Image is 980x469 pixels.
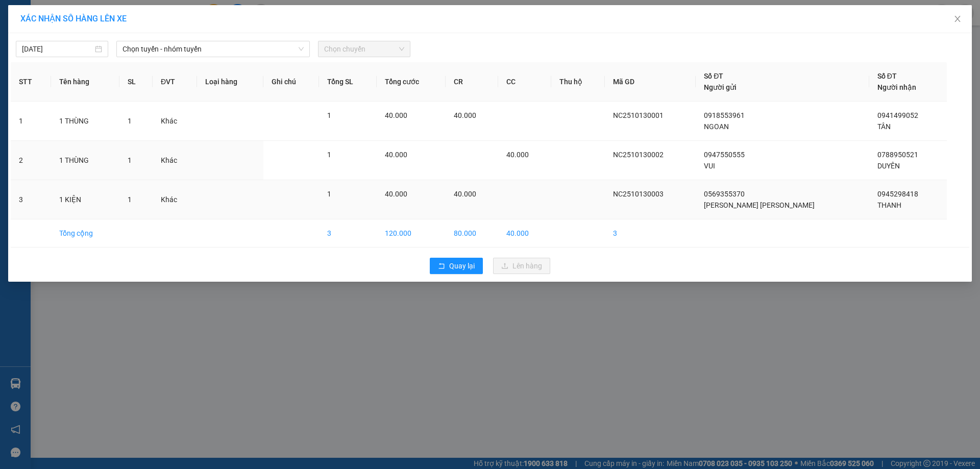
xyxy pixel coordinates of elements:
[59,24,67,33] span: environment
[449,260,475,271] span: Quay lại
[493,258,550,274] button: uploadLên hàng
[877,151,918,159] span: 0788950521
[877,122,891,131] span: TÂN
[605,219,696,248] td: 3
[613,111,664,119] span: NC2510130001
[385,190,407,198] span: 40.000
[613,190,664,198] span: NC2510130003
[5,35,194,48] li: 02839.63.63.63
[122,41,304,57] span: Chọn tuyến - nhóm tuyến
[704,190,745,198] span: 0569355370
[704,151,745,159] span: 0947550555
[327,151,331,159] span: 1
[498,62,551,102] th: CC
[877,111,918,119] span: 0941499052
[438,262,445,270] span: rollback
[11,62,51,102] th: STT
[197,62,263,102] th: Loại hàng
[51,219,119,248] td: Tổng cộng
[605,62,696,102] th: Mã GD
[877,83,916,91] span: Người nhận
[385,111,407,119] span: 40.000
[953,15,962,23] span: close
[319,62,377,102] th: Tổng SL
[877,72,897,80] span: Số ĐT
[11,141,51,180] td: 2
[704,122,729,131] span: NGOAN
[704,162,715,170] span: VUI
[263,62,319,102] th: Ghi chú
[153,102,197,141] td: Khác
[446,62,499,102] th: CR
[153,180,197,219] td: Khác
[51,62,119,102] th: Tên hàng
[119,62,153,102] th: SL
[128,117,132,125] span: 1
[551,62,605,102] th: Thu hộ
[377,62,446,102] th: Tổng cước
[498,219,551,248] td: 40.000
[128,195,132,204] span: 1
[51,102,119,141] td: 1 THÙNG
[385,151,407,159] span: 40.000
[454,190,476,198] span: 40.000
[704,72,723,80] span: Số ĐT
[22,43,93,55] input: 13/10/2025
[11,102,51,141] td: 1
[613,151,664,159] span: NC2510130002
[877,162,900,170] span: DUYÊN
[5,64,144,81] b: GỬI : Bến xe Năm Căn
[319,219,377,248] td: 3
[128,156,132,164] span: 1
[877,201,901,209] span: THANH
[943,5,972,34] button: Close
[430,258,483,274] button: rollbackQuay lại
[454,111,476,119] span: 40.000
[298,46,304,52] span: down
[20,14,127,23] span: XÁC NHẬN SỐ HÀNG LÊN XE
[51,141,119,180] td: 1 THÙNG
[11,180,51,219] td: 3
[51,180,119,219] td: 1 KIỆN
[704,201,815,209] span: [PERSON_NAME] [PERSON_NAME]
[704,111,745,119] span: 0918553961
[327,111,331,119] span: 1
[153,141,197,180] td: Khác
[877,190,918,198] span: 0945298418
[153,62,197,102] th: ĐVT
[59,7,144,19] b: [PERSON_NAME]
[377,219,446,248] td: 120.000
[446,219,499,248] td: 80.000
[324,41,404,57] span: Chọn chuyến
[59,37,67,45] span: phone
[327,190,331,198] span: 1
[5,22,194,35] li: 85 [PERSON_NAME]
[704,83,737,91] span: Người gửi
[506,151,529,159] span: 40.000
